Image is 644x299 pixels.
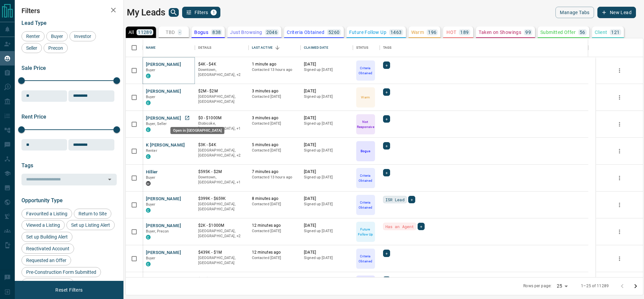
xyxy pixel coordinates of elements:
p: $0 - $49M [198,276,245,282]
p: Contacted [DATE] [252,94,298,99]
span: Favourited a Listing [24,211,70,216]
button: Open [105,175,114,184]
button: more [614,200,625,210]
p: Signed up [DATE] [304,121,350,126]
span: Pre-Construction Form Submitted [24,269,99,275]
p: Contacted [DATE] [252,255,298,261]
span: Rent Price [21,114,46,120]
p: [GEOGRAPHIC_DATA], [GEOGRAPHIC_DATA] [198,255,245,266]
span: Viewed a Listing [24,222,62,228]
p: Signed up [DATE] [304,255,350,261]
p: Contacted [DATE] [252,202,298,207]
p: [DATE] [304,223,350,228]
p: 12 minutes ago [252,223,298,228]
p: $3K - $4K [198,142,245,148]
div: Seller [21,43,42,53]
p: 1–25 of 11289 [581,283,609,289]
p: Signed up [DATE] [304,228,350,234]
div: condos.ca [146,100,151,105]
span: Buyer [146,95,156,99]
span: Has an Agent [385,223,414,230]
p: - [179,30,180,35]
span: Buyer, Precon [146,229,169,233]
button: [PERSON_NAME] [146,276,181,283]
p: Toronto [198,175,245,185]
p: Signed up [DATE] [304,202,350,207]
p: Bogus [194,30,208,35]
span: + [385,116,388,122]
span: + [385,169,388,176]
span: Tags [21,162,33,169]
div: condos.ca [146,208,151,213]
div: Set up Listing Alert [66,220,115,230]
div: 25 [554,281,570,291]
p: 3 minutes ago [252,115,298,121]
p: [DATE] [304,142,350,148]
span: + [385,277,388,284]
p: [GEOGRAPHIC_DATA], [GEOGRAPHIC_DATA] [198,94,245,104]
p: 13 minutes ago [252,276,298,282]
div: + [383,169,390,176]
p: [DATE] [304,196,350,202]
p: Toronto [198,121,245,131]
span: Seller [24,45,40,51]
div: + [383,276,390,284]
p: 3 minutes ago [252,88,298,94]
div: condos.ca [146,262,151,266]
span: + [385,89,388,95]
button: Reset Filters [51,284,87,296]
button: K [PERSON_NAME] [146,142,185,148]
p: [DATE] [304,115,350,121]
div: condos.ca [146,235,151,240]
span: Opportunity Type [21,197,63,204]
p: Contacted [DATE] [252,148,298,153]
p: 1463 [390,30,402,35]
button: Filters1 [182,7,221,18]
div: Details [198,38,212,57]
p: Just Browsing [230,30,262,35]
span: ISR Lead [385,196,405,203]
div: Set up Building Alert [21,232,72,242]
button: [PERSON_NAME] [146,115,181,122]
p: Submitted Offer [540,30,576,35]
span: Set up Building Alert [24,234,70,240]
p: East York, Toronto [198,148,245,158]
div: + [383,115,390,123]
p: $2K - $1000M [198,223,245,228]
p: 11289 [138,30,152,35]
p: 7 minutes ago [252,169,298,175]
div: + [418,223,425,230]
span: Buyer, Seller [146,122,167,126]
div: Pre-Construction Form Submitted [21,267,101,277]
p: $2M - $2M [198,88,245,94]
div: + [383,88,390,96]
p: Signed up [DATE] [304,94,350,99]
button: New Lead [597,7,636,18]
p: Rows per page: [523,283,551,289]
p: Criteria Obtained [357,254,374,264]
div: Precon [44,43,68,53]
div: condos.ca [146,154,151,159]
p: $4K - $4K [198,61,245,67]
p: All [128,30,134,35]
p: $595K - $2M [198,169,245,175]
div: Last Active [252,38,273,57]
button: more [614,66,625,76]
span: Precon [46,45,65,51]
button: more [614,146,625,156]
span: Set up Listing Alert [69,222,112,228]
p: Midtown | Central, Toronto [198,228,245,239]
div: + [383,250,390,257]
div: Name [143,38,195,57]
button: Hillier [146,169,158,175]
p: Future Follow Up [357,227,374,237]
p: Criteria Obtained [287,30,324,35]
p: 56 [580,30,585,35]
div: Renter [21,31,45,41]
span: Buyer [146,256,156,260]
div: Details [195,38,249,57]
p: Not Responsive [357,119,374,129]
p: 2046 [266,30,278,35]
div: + [383,142,390,149]
p: Bogus [361,148,370,154]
